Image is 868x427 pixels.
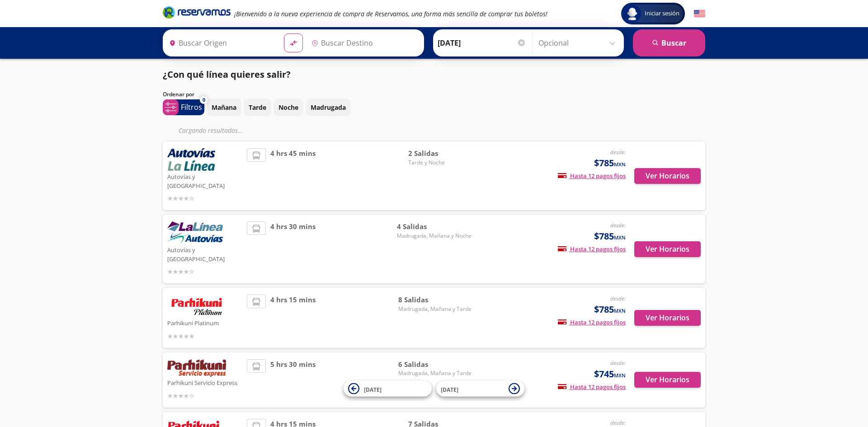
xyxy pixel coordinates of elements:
button: Ver Horarios [634,372,701,388]
img: Parhikuni Platinum [167,295,226,317]
p: Mañana [212,103,236,112]
p: Parhikuni Servicio Express [167,377,242,388]
em: Cargando resultados ... [179,126,243,135]
span: $785 [594,303,626,316]
button: English [694,8,705,19]
em: ¡Bienvenido a la nueva experiencia de compra de Reservamos, una forma más sencilla de comprar tus... [234,9,547,18]
img: Autovías y La Línea [167,148,215,171]
i: Brand Logo [163,5,231,19]
em: desde: [610,295,626,302]
input: Opcional [538,32,619,54]
small: MXN [614,372,626,379]
p: Ordenar por [163,90,194,99]
span: 6 Salidas [398,359,472,370]
em: desde: [610,221,626,229]
button: Mañana [207,99,241,116]
em: desde: [610,359,626,367]
button: Buscar [633,29,705,56]
span: 4 Salidas [397,221,472,232]
button: Madrugada [306,99,351,116]
button: Ver Horarios [634,241,701,257]
small: MXN [614,307,626,314]
span: 0 [203,96,205,104]
span: Madrugada, Mañana y Tarde [398,369,472,377]
p: Tarde [249,103,266,112]
a: Brand Logo [163,5,231,22]
span: 2 Salidas [408,148,472,159]
em: desde: [610,419,626,427]
span: [DATE] [441,385,458,393]
span: Tarde y Noche [408,159,472,167]
button: [DATE] [344,381,432,397]
em: desde: [610,148,626,156]
button: Ver Horarios [634,168,701,184]
span: Hasta 12 pagos fijos [558,172,626,180]
button: 0Filtros [163,99,204,115]
span: 5 hrs 30 mins [270,359,316,401]
span: Hasta 12 pagos fijos [558,318,626,326]
span: $785 [594,230,626,243]
span: 4 hrs 30 mins [270,221,316,277]
button: Ver Horarios [634,310,701,326]
small: MXN [614,161,626,168]
img: Parhikuni Servicio Express [167,359,226,377]
button: [DATE] [436,381,524,397]
input: Elegir Fecha [438,32,526,54]
p: Noche [278,103,298,112]
span: $745 [594,367,626,381]
p: Madrugada [311,103,346,112]
span: 8 Salidas [398,295,472,305]
span: 4 hrs 45 mins [270,148,316,203]
p: Parhikuni Platinum [167,317,242,328]
span: [DATE] [364,385,382,393]
p: ¿Con qué línea quieres salir? [163,68,291,81]
button: Noche [274,99,303,116]
span: Hasta 12 pagos fijos [558,245,626,253]
img: Autovías y La Línea [167,221,223,244]
button: Tarde [244,99,271,116]
p: Autovías y [GEOGRAPHIC_DATA] [167,171,242,190]
p: Autovías y [GEOGRAPHIC_DATA] [167,244,242,263]
span: Hasta 12 pagos fijos [558,383,626,391]
span: 4 hrs 15 mins [270,295,316,341]
p: Filtros [181,102,202,113]
span: Madrugada, Mañana y Noche [397,232,472,240]
span: $785 [594,156,626,170]
input: Buscar Destino [308,32,419,54]
input: Buscar Origen [165,32,277,54]
small: MXN [614,234,626,241]
span: Iniciar sesión [641,9,683,18]
span: Madrugada, Mañana y Tarde [398,305,472,313]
